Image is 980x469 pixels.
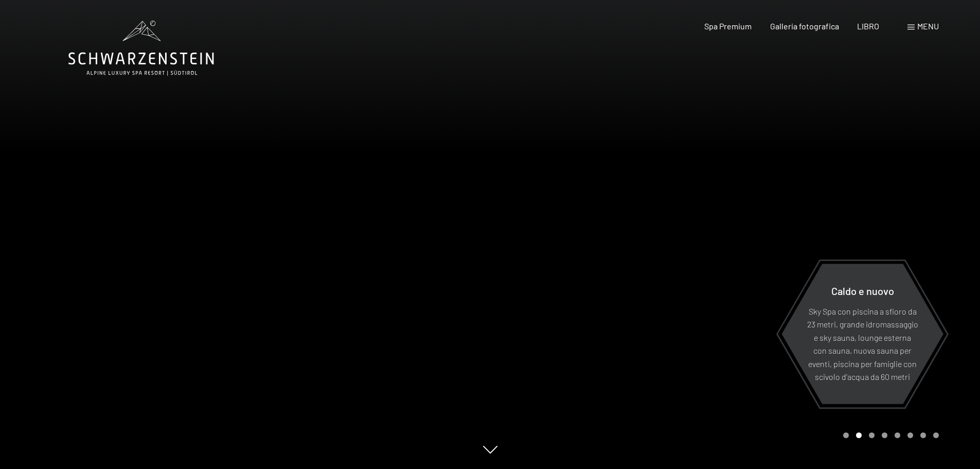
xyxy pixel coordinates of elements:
[704,21,752,31] a: Spa Premium
[770,21,839,31] a: Galleria fotografica
[840,432,939,438] div: Paginazione carosello
[907,432,913,438] div: Pagina 6 della giostra
[856,432,862,438] div: Carousel Page 2 (Current Slide)
[933,432,939,438] div: Pagina 8 della giostra
[807,306,918,381] font: Sky Spa con piscina a sfioro da 23 metri, grande idromassaggio e sky sauna, lounge esterna con sa...
[917,21,939,31] font: menu
[920,432,926,438] div: Carosello Pagina 7
[843,432,849,438] div: Carousel Page 1
[781,263,944,405] a: Caldo e nuovo Sky Spa con piscina a sfioro da 23 metri, grande idromassaggio e sky sauna, lounge ...
[869,432,875,438] div: Pagina 3 della giostra
[857,21,879,31] a: LIBRO
[831,284,894,297] font: Caldo e nuovo
[882,432,887,438] div: Pagina 4 del carosello
[895,432,900,438] div: Pagina 5 della giostra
